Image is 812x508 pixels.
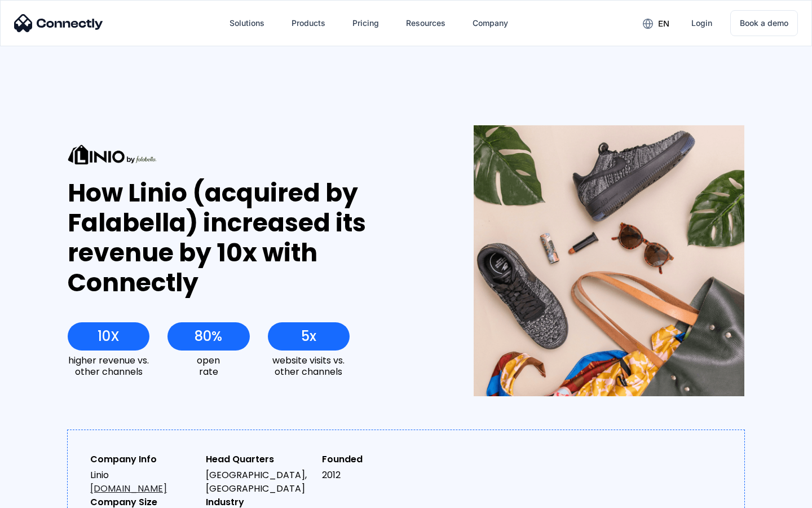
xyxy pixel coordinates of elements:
div: How Linio (acquired by Falabella) increased its revenue by 10x with Connectly [68,178,433,297]
ul: Language list [23,488,68,504]
div: 80% [195,329,222,344]
div: Company Info [90,453,197,466]
div: Company [473,15,508,31]
div: Solutions [220,10,273,37]
div: Resources [397,10,454,37]
img: Connectly Logo [14,14,103,32]
div: higher revenue vs. other channels [68,355,149,376]
a: Book a demo [730,10,798,36]
a: Login [682,10,721,37]
aside: Language selected: English [11,488,68,504]
div: 5x [301,329,316,344]
div: website visits vs. other channels [268,355,350,376]
div: 10X [98,329,120,344]
div: Company [464,10,517,37]
div: Login [691,15,712,31]
div: Founded [322,453,429,466]
div: Head Quarters [206,453,312,466]
div: Pricing [352,15,379,31]
div: Products [283,10,334,37]
div: [GEOGRAPHIC_DATA], [GEOGRAPHIC_DATA] [206,468,312,496]
div: 2012 [322,468,429,482]
div: Solutions [230,15,264,31]
a: Pricing [343,10,388,37]
div: en [634,15,678,32]
div: Products [292,15,325,31]
div: en [658,16,669,32]
div: Linio [90,468,197,496]
a: [DOMAIN_NAME] [90,482,167,495]
div: Resources [406,15,445,31]
div: open rate [167,355,249,376]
